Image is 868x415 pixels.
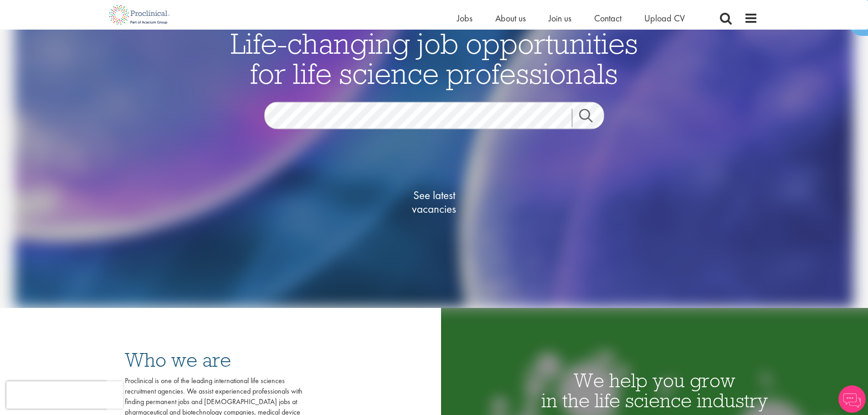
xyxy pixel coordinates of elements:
a: Upload CV [644,12,685,24]
a: Join us [549,12,571,24]
a: See latestvacancies [389,152,480,252]
a: Job search submit button [572,109,611,127]
span: Life-changing job opportunities for life science professionals [231,25,638,92]
a: Contact [594,12,621,24]
a: Jobs [457,12,473,24]
iframe: reCAPTCHA [6,381,123,409]
img: Chatbot [838,385,866,413]
span: See latest vacancies [389,189,480,216]
a: About us [495,12,526,24]
h3: Who we are [125,350,303,370]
